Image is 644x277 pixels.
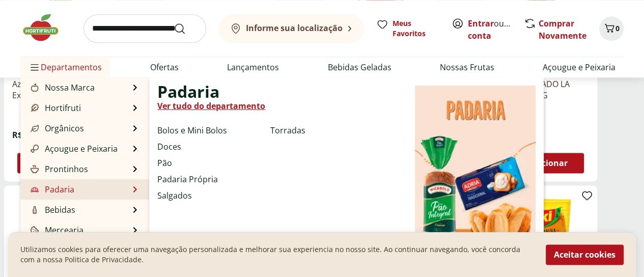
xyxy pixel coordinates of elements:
[29,55,102,79] span: Departamentos
[12,78,109,101] a: Azeite De Oliva Clássico Extra Virgem Gallo 500Ml
[328,61,391,73] a: Bebidas Geladas
[246,22,343,34] b: Informe sua localização
[83,14,206,43] input: search
[615,23,620,33] span: 0
[157,157,172,169] a: Pão
[17,153,104,173] button: Adicionar
[29,81,95,94] a: Nossa MarcaNossa Marca
[468,17,513,42] span: ou
[157,100,265,112] a: Ver tudo do departamento
[415,86,536,253] img: Padaria
[29,224,83,236] a: MerceariaMercearia
[227,61,279,73] a: Lançamentos
[546,244,624,265] button: Aceitar cookies
[150,61,179,73] a: Ofertas
[157,173,218,185] a: Padaria Própria
[157,124,227,136] a: Bolos e Mini Bolos
[29,163,88,175] a: ProntinhosProntinhos
[468,18,494,29] a: Entrar
[20,12,71,43] img: Hortifruti
[440,61,494,73] a: Nossas Frutas
[31,226,39,234] img: Mercearia
[31,185,39,193] img: Padaria
[29,102,81,114] a: HortifrutiHortifruti
[157,86,219,98] span: Padaria
[29,204,75,216] a: BebidasBebidas
[218,14,364,43] button: Informe sua localização
[29,55,41,79] button: Menu
[31,84,39,92] img: Nossa Marca
[376,18,439,39] a: Meus Favoritos
[174,22,198,35] button: Submit Search
[29,143,118,155] a: Açougue e PeixariaAçougue e Peixaria
[528,159,568,167] span: Adicionar
[31,165,39,173] img: Prontinhos
[543,61,615,73] a: Açougue e Peixaria
[539,18,586,41] a: Comprar Novamente
[270,124,305,136] a: Torradas
[157,189,192,202] a: Salgados
[29,183,74,196] a: PadariaPadaria
[31,145,39,153] img: Açougue e Peixaria
[12,129,46,141] span: R$ 34,99
[20,244,534,265] p: Utilizamos cookies para oferecer uma navegação personalizada e melhorar sua experiencia no nosso ...
[599,16,624,41] button: Carrinho
[31,206,39,214] img: Bebidas
[157,141,181,153] a: Doces
[31,124,39,132] img: Orgânicos
[31,104,39,112] img: Hortifruti
[468,18,524,41] a: Criar conta
[393,18,439,39] span: Meus Favoritos
[29,122,84,134] a: OrgânicosOrgânicos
